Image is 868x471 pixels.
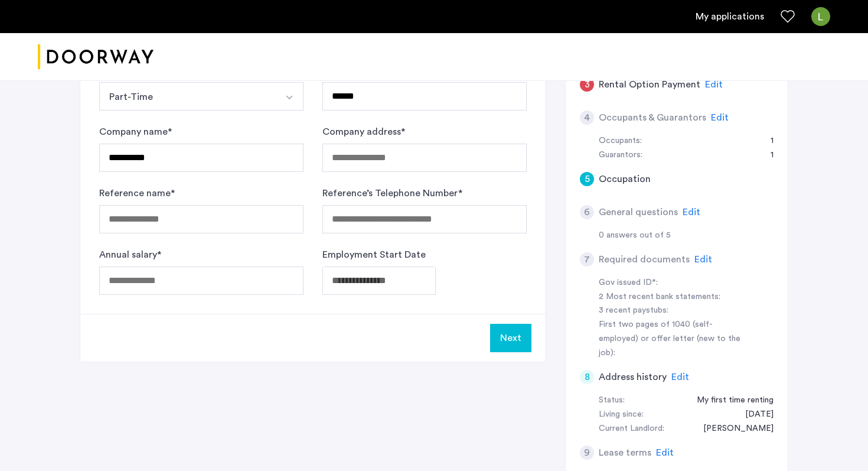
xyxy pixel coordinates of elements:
[99,125,172,139] label: Company name *
[285,93,294,102] img: arrow
[599,446,651,460] h5: Lease terms
[580,205,594,219] div: 6
[599,229,774,243] div: 0 answers out of 5
[759,148,774,163] div: 1
[671,372,689,382] span: Edit
[580,252,594,267] div: 7
[99,186,175,200] label: Reference name *
[599,205,678,219] h5: General questions
[599,111,706,125] h5: Occupants & Guarantors
[599,304,748,318] div: 3 recent paystubs:
[322,186,462,200] label: Reference’s Telephone Number *
[490,324,531,352] button: Next
[691,422,774,436] div: Susan Krieger
[599,318,748,360] div: First two pages of 1040 (self-employed) or offer letter (new to the job):
[38,35,154,79] img: logo
[580,172,594,186] div: 5
[599,148,642,163] div: Guarantors:
[99,248,161,262] label: Annual salary *
[599,370,667,384] h5: Address history
[322,248,426,262] label: Employment Start Date
[656,448,674,457] span: Edit
[580,370,594,384] div: 8
[599,394,625,408] div: Status:
[811,7,830,26] img: user
[99,82,276,111] button: Select option
[580,111,594,125] div: 4
[705,80,723,89] span: Edit
[781,9,795,24] a: Favorites
[694,255,712,264] span: Edit
[759,134,774,148] div: 1
[599,77,700,92] h5: Rental Option Payment
[599,408,644,422] div: Living since:
[711,113,729,122] span: Edit
[599,290,748,304] div: 2 Most recent bank statements:
[733,408,774,422] div: 08/02/2005
[599,276,748,290] div: Gov issued ID*:
[599,422,664,436] div: Current Landlord:
[599,172,651,186] h5: Occupation
[322,125,405,139] label: Company address *
[599,252,690,267] h5: Required documents
[599,134,642,148] div: Occupants:
[683,207,700,217] span: Edit
[685,394,774,408] div: My first time renting
[275,82,304,111] button: Select option
[38,35,154,79] a: Cazamio logo
[580,446,594,460] div: 9
[580,77,594,92] div: 3
[322,267,436,295] input: Employment Start Date
[696,9,764,24] a: My application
